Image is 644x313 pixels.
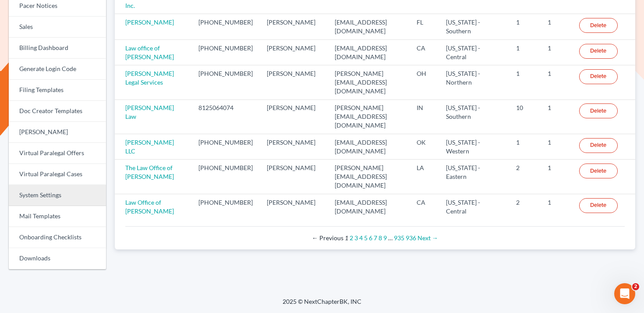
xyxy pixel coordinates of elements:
td: [PERSON_NAME] [260,160,328,194]
a: Delete [579,18,618,33]
td: 1 [541,134,572,160]
a: [PERSON_NAME] [9,122,106,143]
td: [EMAIL_ADDRESS][DOMAIN_NAME] [328,39,410,65]
a: Delete [579,44,618,59]
em: Page 1 [345,234,348,242]
a: The Law Office of [PERSON_NAME] [125,164,174,180]
td: CA [410,39,439,65]
a: Billing Dashboard [9,38,106,59]
a: Doc Creator Templates [9,101,106,122]
td: [PERSON_NAME][EMAIL_ADDRESS][DOMAIN_NAME] [328,100,410,134]
a: Page 6 [369,234,372,242]
a: Page 3 [354,234,358,242]
div: 2025 © NextChapterBK, INC [72,297,572,313]
a: Page 9 [383,234,387,242]
a: Onboarding Checklists [9,227,106,248]
a: Delete [579,164,618,178]
td: [US_STATE] - Southern [439,100,509,134]
a: Virtual Paralegal Offers [9,143,106,164]
td: [PHONE_NUMBER] [191,39,260,65]
td: OK [410,134,439,160]
a: Downloads [9,248,106,269]
td: 1 [541,14,572,39]
td: [PHONE_NUMBER] [191,194,260,219]
td: OH [410,65,439,100]
a: Page 5 [364,234,368,242]
a: [PERSON_NAME] LLC [125,139,174,155]
td: [PERSON_NAME][EMAIL_ADDRESS][DOMAIN_NAME] [328,65,410,100]
a: Page 935 [394,234,404,242]
td: 1 [509,65,541,100]
td: [US_STATE] - Western [439,134,509,160]
td: IN [410,100,439,134]
td: 2 [509,160,541,194]
a: Page 8 [379,234,382,242]
td: 2 [509,194,541,219]
td: LA [410,160,439,194]
a: Mail Templates [9,206,106,227]
a: Generate Login Code [9,59,106,80]
a: Sales [9,17,106,38]
td: 8125064074 [191,100,260,134]
a: System Settings [9,185,106,206]
a: Page 2 [350,234,353,242]
td: 1 [541,100,572,134]
td: [PERSON_NAME] [260,65,328,100]
td: 1 [509,134,541,160]
td: [PHONE_NUMBER] [191,160,260,194]
td: [PHONE_NUMBER] [191,134,260,160]
div: Pagination [132,234,618,242]
td: [PERSON_NAME] [260,194,328,219]
span: 2 [632,283,639,290]
td: [PHONE_NUMBER] [191,14,260,39]
a: Page 7 [374,234,377,242]
td: 1 [541,194,572,219]
iframe: Intercom live chat [614,283,635,304]
a: [PERSON_NAME] Legal Services [125,70,174,86]
td: FL [410,14,439,39]
a: Delete [579,69,618,84]
a: Delete [579,103,618,118]
td: [EMAIL_ADDRESS][DOMAIN_NAME] [328,194,410,219]
a: Law Office of [PERSON_NAME] [125,199,174,215]
td: 1 [541,39,572,65]
a: Page 936 [406,234,416,242]
a: Filing Templates [9,80,106,101]
span: Previous page [312,234,343,242]
a: Page 4 [359,234,363,242]
td: [PERSON_NAME] [260,100,328,134]
td: CA [410,194,439,219]
td: [EMAIL_ADDRESS][DOMAIN_NAME] [328,134,410,160]
td: [PERSON_NAME] [260,134,328,160]
td: [US_STATE] - Southern [439,14,509,39]
td: 1 [541,65,572,100]
a: Law office of [PERSON_NAME] [125,44,174,60]
a: Next page [418,234,438,242]
span: … [388,234,393,242]
a: [PERSON_NAME] [125,18,174,26]
a: [PERSON_NAME] Law [125,104,174,120]
td: [US_STATE] - Central [439,39,509,65]
td: 1 [509,39,541,65]
a: Delete [579,198,618,213]
td: [EMAIL_ADDRESS][DOMAIN_NAME] [328,14,410,39]
td: [US_STATE] - Central [439,194,509,219]
td: 1 [509,14,541,39]
a: Delete [579,138,618,153]
td: [PERSON_NAME][EMAIL_ADDRESS][DOMAIN_NAME] [328,160,410,194]
td: [PERSON_NAME] [260,14,328,39]
td: [US_STATE] - Northern [439,65,509,100]
td: [US_STATE] - Eastern [439,160,509,194]
a: Virtual Paralegal Cases [9,164,106,185]
td: 10 [509,100,541,134]
td: [PERSON_NAME] [260,39,328,65]
td: 1 [541,160,572,194]
td: [PHONE_NUMBER] [191,65,260,100]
